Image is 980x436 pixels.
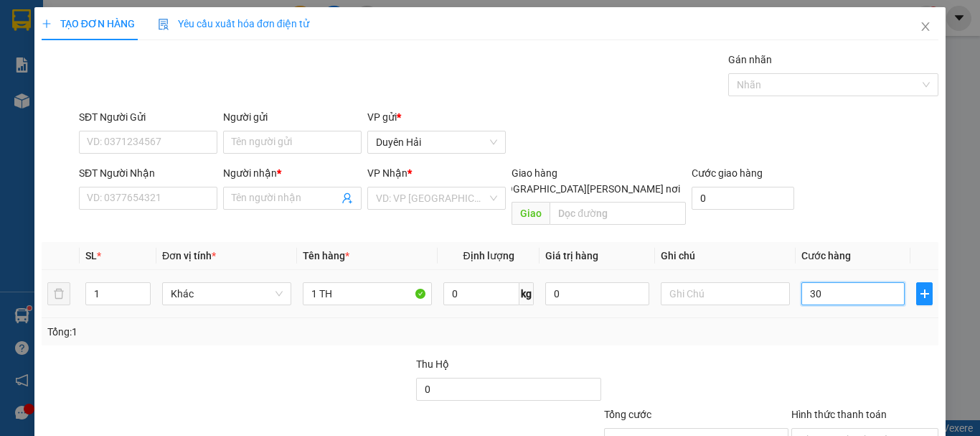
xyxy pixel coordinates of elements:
span: SL [85,250,97,261]
input: VD: Bàn, Ghế [303,282,432,305]
span: close [920,21,931,32]
span: [GEOGRAPHIC_DATA][PERSON_NAME] nơi [484,181,686,197]
input: Ghi Chú [661,282,790,305]
div: SĐT Người Nhận [79,165,217,181]
span: Giao [512,202,550,225]
span: Đơn vị tính [162,250,216,261]
span: Cước hàng [801,250,851,261]
span: plus [42,19,52,29]
div: Tổng: 1 [47,324,380,340]
button: delete [47,282,70,305]
input: 0 [545,282,649,305]
span: Tên hàng [303,250,349,261]
div: Người gửi [223,109,362,125]
label: Cước giao hàng [692,167,763,179]
input: Cước giao hàng [692,187,794,210]
label: Hình thức thanh toán [791,409,887,420]
span: Duyên Hải [376,131,497,153]
span: Giao hàng [512,167,557,179]
span: kg [519,282,534,305]
input: Dọc đường [550,202,686,225]
img: icon [158,19,169,30]
span: user-add [341,193,353,204]
span: Khác [171,283,283,305]
span: TẠO ĐƠN HÀNG [42,18,135,29]
button: plus [916,282,933,305]
label: Gán nhãn [728,54,772,65]
span: Giá trị hàng [545,250,598,261]
div: VP gửi [367,109,506,125]
div: Người nhận [223,165,362,181]
span: Định lượng [463,250,514,261]
span: Yêu cầu xuất hóa đơn điện tử [158,18,309,29]
span: Tổng cước [604,409,651,420]
button: Close [905,7,946,47]
span: plus [917,288,932,300]
div: SĐT Người Gửi [79,109,217,125]
span: Thu Hộ [416,358,449,370]
th: Ghi chú [655,242,796,270]
span: VP Nhận [367,167,407,179]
